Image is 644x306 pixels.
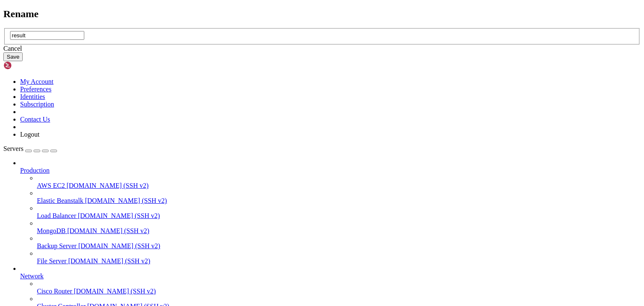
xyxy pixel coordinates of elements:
div: (21, 14) [78,103,81,110]
x-row: Run 'do-release-upgrade' to upgrade to it. [3,82,535,89]
x-row: To restore this content, you can run the 'unminimize' command. [3,67,535,75]
x-row: * Documentation: [URL][DOMAIN_NAME] [3,18,535,25]
span: [DOMAIN_NAME] (SSH v2) [68,257,151,265]
x-row: * Management: [URL][DOMAIN_NAME] [3,25,535,32]
a: Backup Server [DOMAIN_NAME] (SSH v2) [37,242,641,250]
a: Elastic Beanstalk [DOMAIN_NAME] (SSH v2) [37,197,641,205]
a: Production [20,167,641,174]
a: AWS EC2 [DOMAIN_NAME] (SSH v2) [37,182,641,189]
div: Cancel [3,45,641,52]
x-row: root@goofy-colden:~# [3,103,535,110]
span: Production [20,167,49,174]
li: File Server [DOMAIN_NAME] (SSH v2) [37,250,641,265]
a: Identities [20,93,45,100]
img: Shellngn [3,61,52,70]
x-row: Welcome to Ubuntu 22.04.2 LTS (GNU/Linux 5.15.0-75-generic x86_64) [3,3,535,10]
li: Production [20,159,641,265]
a: Load Balancer [DOMAIN_NAME] (SSH v2) [37,212,641,220]
a: Network [20,272,641,280]
li: Elastic Beanstalk [DOMAIN_NAME] (SSH v2) [37,189,641,205]
li: MongoDB [DOMAIN_NAME] (SSH v2) [37,220,641,235]
a: Cisco Router [DOMAIN_NAME] (SSH v2) [37,288,641,295]
span: Elastic Beanstalk [37,197,83,204]
li: Backup Server [DOMAIN_NAME] (SSH v2) [37,235,641,250]
h2: Rename [3,8,641,20]
span: MongoDB [37,227,65,234]
x-row: * Support: [URL][DOMAIN_NAME] [3,32,535,39]
a: Contact Us [20,116,50,123]
a: File Server [DOMAIN_NAME] (SSH v2) [37,257,641,265]
span: [DOMAIN_NAME] (SSH v2) [74,288,156,295]
a: Preferences [20,86,52,93]
x-row: This system has been minimized by removing packages and content that are [3,46,535,53]
span: [DOMAIN_NAME] (SSH v2) [67,227,149,234]
a: Subscription [20,101,54,108]
span: [DOMAIN_NAME] (SSH v2) [78,242,161,249]
span: [DOMAIN_NAME] (SSH v2) [67,182,149,189]
span: Load Balancer [37,212,76,219]
span: AWS EC2 [37,182,65,189]
a: Servers [3,145,57,152]
li: AWS EC2 [DOMAIN_NAME] (SSH v2) [37,174,641,189]
a: My Account [20,78,54,85]
span: Network [20,272,44,280]
a: Logout [20,131,39,138]
a: MongoDB [DOMAIN_NAME] (SSH v2) [37,227,641,235]
x-row: Last login: [DATE] from [TECHNICAL_ID] [3,96,535,103]
li: Load Balancer [DOMAIN_NAME] (SSH v2) [37,205,641,220]
x-row: not required on a system that users do not log into. [3,53,535,60]
span: [DOMAIN_NAME] (SSH v2) [78,212,160,219]
span: Cisco Router [37,288,72,295]
span: Backup Server [37,242,77,249]
li: Cisco Router [DOMAIN_NAME] (SSH v2) [37,280,641,295]
x-row: New release '24.04.3 LTS' available. [3,75,535,82]
button: Save [3,52,23,61]
span: Servers [3,145,23,152]
span: File Server [37,257,67,265]
span: [DOMAIN_NAME] (SSH v2) [85,197,167,204]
